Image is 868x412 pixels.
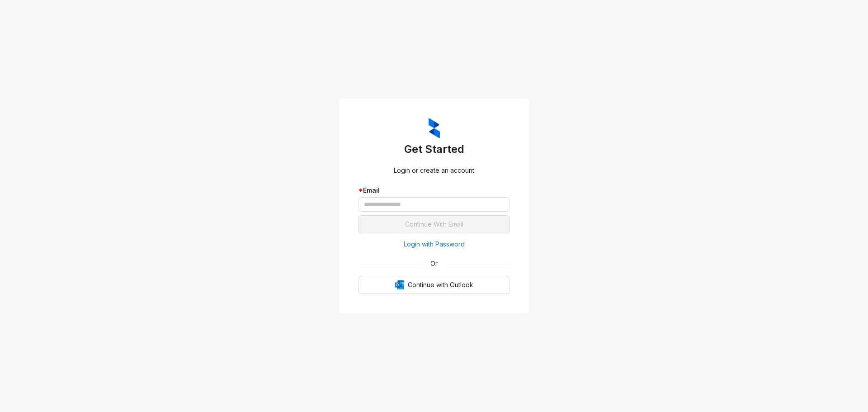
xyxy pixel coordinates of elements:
[359,215,509,233] button: Continue With Email
[408,280,473,290] span: Continue with Outlook
[359,276,509,294] button: OutlookContinue with Outlook
[424,259,444,269] span: Or
[395,280,404,289] img: Outlook
[359,237,509,251] button: Login with Password
[404,239,465,249] span: Login with Password
[359,166,509,175] div: Login or create an account
[429,118,440,139] img: ZumaIcon
[359,142,509,156] h3: Get Started
[359,185,509,195] div: Email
